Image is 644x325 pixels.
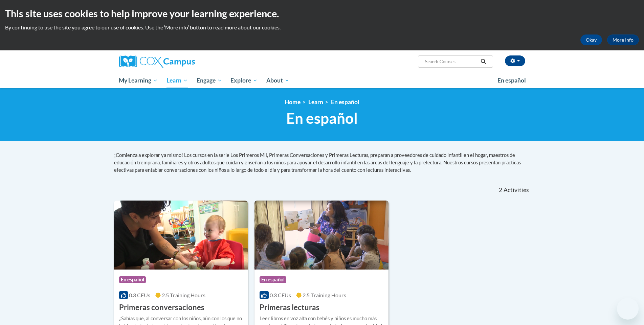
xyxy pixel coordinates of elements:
[260,302,319,313] h3: Primeras lecturas
[119,55,248,68] a: Cox Campus
[285,98,301,106] a: Home
[226,73,262,88] a: Explore
[114,152,530,174] p: ¡Comienza a explorar ya mismo! Los cursos en la serie Los Primeros Mil, Primeras Conversaciones y...
[266,76,289,85] span: About
[197,76,222,85] span: Engage
[192,73,226,88] a: Engage
[129,292,150,298] span: 0.3 CEUs
[5,7,639,20] h2: This site uses cookies to help improve your learning experience.
[119,302,204,313] h3: Primeras conversaciones
[617,298,639,320] iframe: Button to launch messaging window
[230,76,258,85] span: Explore
[5,24,639,31] p: By continuing to use the site you agree to our use of cookies. Use the ‘More info’ button to read...
[493,73,530,88] a: En español
[166,76,188,85] span: Learn
[260,276,286,283] span: En español
[331,98,359,106] a: En español
[505,55,525,66] button: Account Settings
[115,73,162,88] a: My Learning
[308,98,323,106] a: Learn
[262,73,294,88] a: About
[607,34,639,45] a: More Info
[114,201,248,270] img: Course Logo
[303,292,346,298] span: 2.5 Training Hours
[162,73,192,88] a: Learn
[424,57,478,66] input: Search Courses
[497,77,526,84] span: En español
[119,55,195,68] img: Cox Campus
[270,292,291,298] span: 0.3 CEUs
[119,276,146,283] span: En español
[504,186,529,194] span: Activities
[254,201,388,270] img: Course Logo
[162,292,205,298] span: 2.5 Training Hours
[478,57,488,66] button: Search
[119,76,158,85] span: My Learning
[109,73,535,88] div: Main menu
[499,186,502,194] span: 2
[286,109,358,127] span: En español
[580,34,602,45] button: Okay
